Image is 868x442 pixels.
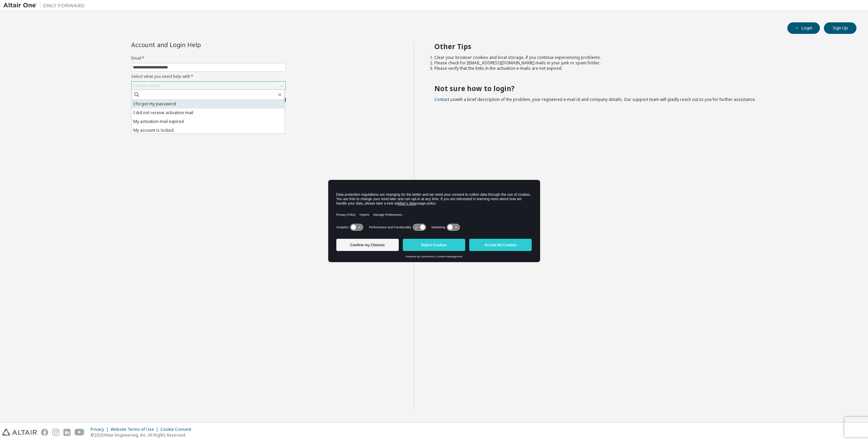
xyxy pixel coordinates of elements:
img: linkedin.svg [63,429,71,436]
h2: Other Tips [434,42,845,51]
img: altair_logo.svg [2,429,37,436]
button: Sign Up [824,22,856,34]
li: I forgot my password [132,100,284,108]
p: © 2025 Altair Engineering, Inc. All Rights Reserved. [91,432,195,438]
div: Click to select [133,83,159,88]
div: Privacy [91,427,111,432]
li: Please verify that the links in the activation e-mails are not expired. [434,66,845,71]
img: facebook.svg [41,429,48,436]
button: Login [787,22,820,34]
div: Account and Login Help [131,42,255,47]
div: Website Terms of Use [111,427,160,432]
h2: Not sure how to login? [434,84,845,93]
img: youtube.svg [75,429,84,436]
img: Altair One [3,2,88,9]
span: with a brief description of the problem, your registered e-mail id and company details. Our suppo... [434,97,756,102]
div: Cookie Consent [160,427,195,432]
label: Email [131,56,286,61]
a: Contact us [434,97,455,102]
img: instagram.svg [52,429,59,436]
div: Click to select [132,82,285,90]
label: Select what you need help with [131,74,286,79]
li: Please check for [EMAIL_ADDRESS][DOMAIN_NAME] mails in your junk or spam folder. [434,60,845,66]
li: Clear your browser cookies and local storage, if you continue experiencing problems. [434,55,845,60]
